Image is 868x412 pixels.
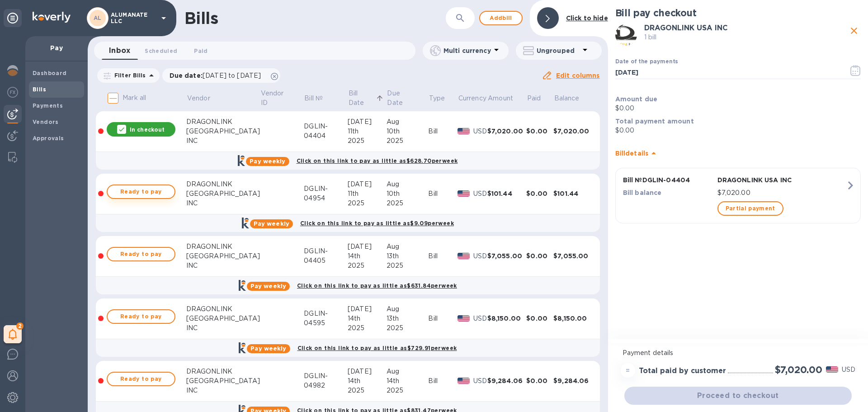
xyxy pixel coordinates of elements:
div: [GEOGRAPHIC_DATA] [186,251,260,261]
p: Ungrouped [537,46,580,55]
div: 11th [348,189,387,199]
span: Ready to pay [115,311,167,322]
img: USD [458,253,470,259]
div: [DATE] [348,117,387,127]
span: Ready to pay [115,249,167,260]
div: Aug [387,304,429,314]
div: DGLIN-04404 [304,122,348,141]
button: Addbill [479,11,523,25]
button: Partial payment [717,201,783,216]
div: DRAGONLINK [186,304,260,314]
div: Aug [387,367,429,376]
p: Bill № [305,94,323,103]
div: INC [186,323,260,333]
div: Bill [428,314,458,323]
span: Ready to pay [115,374,167,384]
div: [DATE] [348,180,387,189]
b: Click on this link to pay as little as $631.84 per week [297,282,457,289]
p: Pay [33,43,80,52]
div: 13th [387,251,429,261]
p: Bill Date [349,89,374,108]
span: Inbox [109,44,130,57]
b: Total payment amount [615,118,694,125]
div: 2025 [348,136,387,146]
p: Mark all [123,93,146,103]
img: USD [458,128,470,134]
button: Ready to pay [107,372,175,386]
p: In checkout [130,126,165,133]
span: Amount [488,94,525,103]
div: Due date:[DATE] to [DATE] [162,68,281,83]
div: Aug [387,242,429,251]
p: Filter Bills [111,71,146,79]
div: 2025 [348,386,387,395]
div: 2025 [348,199,387,208]
h2: Bill pay checkout [615,7,861,19]
img: USD [458,190,470,197]
img: USD [458,315,470,322]
span: Vendor ID [261,89,303,108]
button: Ready to pay [107,247,175,261]
button: Bill №DGLIN-04404DRAGONLINK USA INCBill balance$7,020.00Partial payment [615,168,861,223]
p: Amount [488,94,513,103]
p: Balance [554,94,580,103]
div: 10th [387,189,429,199]
p: Multi currency [443,46,491,55]
div: 14th [348,314,387,323]
p: Paid [527,94,541,103]
div: $101.44 [487,189,527,198]
div: $9,284.06 [487,376,527,385]
b: Click on this link to pay as little as $628.70 per week [297,157,458,164]
div: 2025 [348,261,387,270]
p: $0.00 [615,126,861,135]
div: [GEOGRAPHIC_DATA] [186,376,260,386]
h2: $7,020.00 [775,364,822,375]
p: USD [473,314,487,323]
div: DRAGONLINK [186,117,260,127]
span: [DATE] to [DATE] [203,72,261,79]
div: 2025 [348,323,387,333]
p: 1 bill [644,33,847,42]
b: Dashboard [33,70,67,76]
div: [DATE] [348,242,387,251]
p: USD [842,365,855,374]
div: $7,055.00 [553,251,593,260]
div: 14th [348,376,387,386]
span: Partial payment [726,203,775,214]
span: Scheduled [145,46,177,56]
div: = [621,363,635,378]
div: $8,150.00 [487,314,527,323]
div: DGLIN-04954 [304,184,348,203]
span: Paid [194,46,208,56]
p: Payment details [623,348,854,358]
div: [GEOGRAPHIC_DATA] [186,127,260,136]
div: Unpin categories [4,9,22,27]
b: Click on this link to pay as little as $729.91 per week [297,345,457,351]
b: Pay weekly [250,158,285,165]
p: Bill № DGLIN-04404 [623,175,714,185]
b: Click on this link to pay as little as $9.09 per week [300,220,454,227]
p: Due Date [387,89,415,108]
button: Ready to pay [107,185,175,199]
div: Billdetails [615,139,861,168]
div: $0.00 [526,314,553,323]
div: INC [186,386,260,395]
h1: Bills [184,9,218,28]
b: Pay weekly [254,220,289,227]
p: DRAGONLINK USA INC [717,175,846,185]
div: 2025 [387,199,429,208]
div: $7,055.00 [487,251,527,260]
span: Ready to pay [115,186,167,197]
span: Vendor [187,94,222,103]
div: $0.00 [526,376,553,385]
div: Aug [387,180,429,189]
div: [GEOGRAPHIC_DATA] [186,189,260,199]
div: [GEOGRAPHIC_DATA] [186,314,260,323]
span: 2 [16,322,24,330]
label: Date of the payments [615,59,678,65]
span: Add bill [487,13,514,24]
div: Aug [387,117,429,127]
p: Vendor ID [261,89,292,108]
p: Currency [458,94,486,103]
